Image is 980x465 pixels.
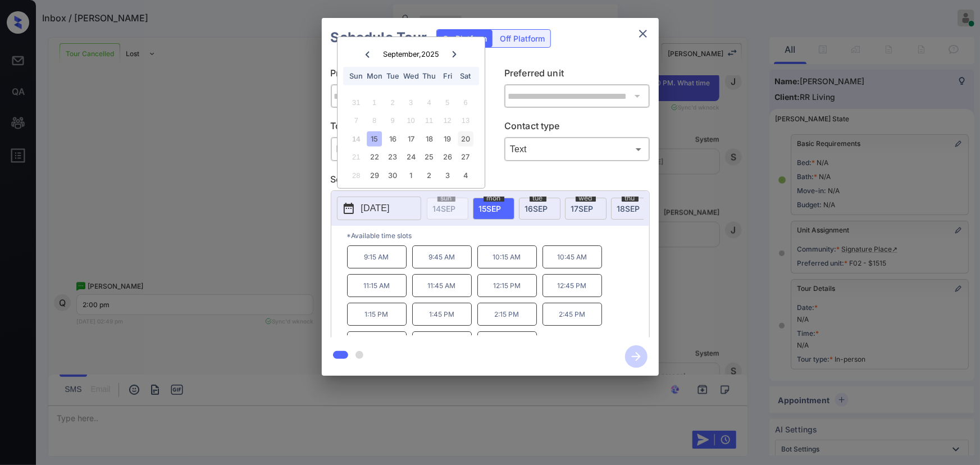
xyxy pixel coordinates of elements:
[347,226,649,245] p: *Available time slots
[422,149,437,165] div: Choose Thursday, September 25th, 2025
[440,131,455,147] div: Choose Friday, September 19th, 2025
[622,195,639,202] span: thu
[403,131,418,147] div: Choose Wednesday, September 17th, 2025
[385,69,400,84] div: Tue
[525,204,548,213] span: 16 SEP
[412,303,472,326] p: 1:45 PM
[367,149,382,165] div: Choose Monday, September 22nd, 2025
[403,149,418,165] div: Choose Wednesday, September 24th, 2025
[479,204,502,213] span: 15 SEP
[347,331,407,354] p: 3:15 PM
[437,30,493,47] div: On Platform
[422,69,437,84] div: Thu
[611,198,653,220] div: date-select
[477,303,537,326] p: 2:15 PM
[507,140,647,158] div: Text
[494,30,550,47] div: Off Platform
[367,95,382,110] div: Not available Monday, September 1st, 2025
[473,198,514,220] div: date-select
[422,113,437,128] div: Not available Thursday, September 11th, 2025
[412,331,472,354] p: 3:45 PM
[477,331,537,354] p: 4:15 PM
[337,197,421,220] button: [DATE]
[367,168,382,183] div: Choose Monday, September 29th, 2025
[477,274,537,297] p: 12:15 PM
[403,113,418,128] div: Not available Wednesday, September 10th, 2025
[519,198,560,220] div: date-select
[403,95,418,110] div: Not available Wednesday, September 3rd, 2025
[504,119,650,137] p: Contact type
[412,245,472,268] p: 9:45 AM
[458,69,473,84] div: Sat
[618,342,654,371] button: btn-next
[458,149,473,165] div: Choose Saturday, September 27th, 2025
[322,18,436,57] h2: Schedule Tour
[632,22,654,45] button: close
[543,303,602,326] p: 2:45 PM
[367,113,382,128] div: Not available Monday, September 8th, 2025
[403,69,418,84] div: Wed
[331,66,476,84] p: Preferred community
[576,195,596,202] span: wed
[349,149,364,165] div: Not available Sunday, September 21st, 2025
[331,119,476,137] p: Tour type
[440,168,455,183] div: Choose Friday, October 3rd, 2025
[422,131,437,147] div: Choose Thursday, September 18th, 2025
[347,274,407,297] p: 11:15 AM
[349,131,364,147] div: Not available Sunday, September 14th, 2025
[385,131,400,147] div: Choose Tuesday, September 16th, 2025
[385,95,400,110] div: Not available Tuesday, September 2nd, 2025
[458,131,473,147] div: Choose Saturday, September 20th, 2025
[331,172,650,190] p: Select slot
[571,204,594,213] span: 17 SEP
[484,195,504,202] span: mon
[383,50,439,58] div: September , 2025
[349,113,364,128] div: Not available Sunday, September 7th, 2025
[422,95,437,110] div: Not available Thursday, September 4th, 2025
[543,245,602,268] p: 10:45 AM
[440,95,455,110] div: Not available Friday, September 5th, 2025
[367,131,382,147] div: Choose Monday, September 15th, 2025
[440,69,455,84] div: Fri
[440,113,455,128] div: Not available Friday, September 12th, 2025
[403,168,418,183] div: Choose Wednesday, October 1st, 2025
[349,168,364,183] div: Not available Sunday, September 28th, 2025
[543,274,602,297] p: 12:45 PM
[361,202,390,215] p: [DATE]
[412,274,472,297] p: 11:45 AM
[440,149,455,165] div: Choose Friday, September 26th, 2025
[349,69,364,84] div: Sun
[385,149,400,165] div: Choose Tuesday, September 23rd, 2025
[334,140,473,158] div: In Person
[477,245,537,268] p: 10:15 AM
[349,95,364,110] div: Not available Sunday, August 31st, 2025
[458,95,473,110] div: Not available Saturday, September 6th, 2025
[341,93,481,184] div: month 2025-09
[530,195,546,202] span: tue
[385,113,400,128] div: Not available Tuesday, September 9th, 2025
[385,168,400,183] div: Choose Tuesday, September 30th, 2025
[565,198,607,220] div: date-select
[504,66,650,84] p: Preferred unit
[458,168,473,183] div: Choose Saturday, October 4th, 2025
[617,204,640,213] span: 18 SEP
[347,303,407,326] p: 1:15 PM
[367,69,382,84] div: Mon
[458,113,473,128] div: Not available Saturday, September 13th, 2025
[422,168,437,183] div: Choose Thursday, October 2nd, 2025
[347,245,407,268] p: 9:15 AM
